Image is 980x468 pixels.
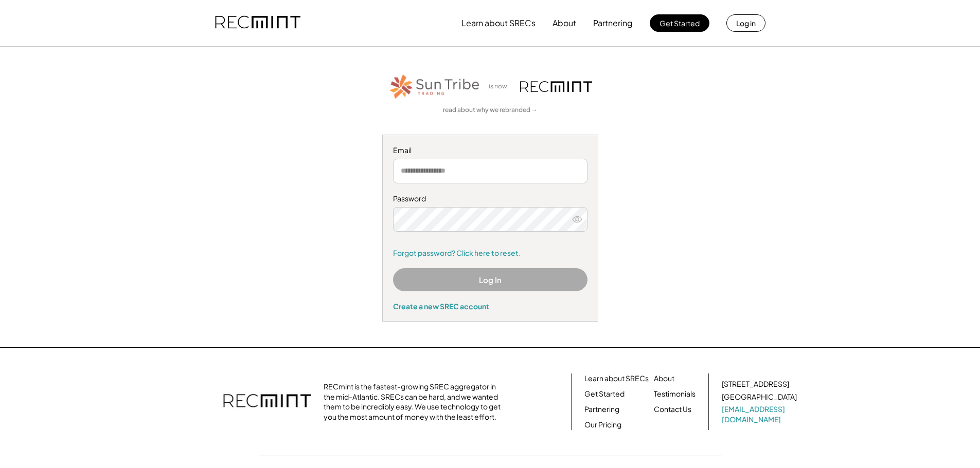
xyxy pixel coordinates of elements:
[393,268,587,291] button: Log In
[520,81,592,92] img: recmint-logotype%403x.png
[650,14,709,32] button: Get Started
[215,6,300,41] img: recmint-logotype%403x.png
[726,14,765,32] button: Log in
[553,13,576,33] button: About
[584,404,619,415] a: Partnering
[223,384,311,420] img: recmint-logotype%403x.png
[584,373,649,384] a: Learn about SRECs
[722,392,797,402] div: [GEOGRAPHIC_DATA]
[393,145,587,156] div: Email
[461,13,536,33] button: Learn about SRECs
[443,106,538,115] a: read about why we rebranded →
[393,248,587,258] a: Forgot password? Click here to reset.
[593,13,633,33] button: Partnering
[393,302,587,311] div: Create a new SREC account
[584,389,625,399] a: Get Started
[393,194,587,204] div: Password
[486,82,515,91] div: is now
[722,379,789,389] div: [STREET_ADDRESS]
[584,420,621,430] a: Our Pricing
[722,404,799,424] a: [EMAIL_ADDRESS][DOMAIN_NAME]
[654,373,674,384] a: About
[654,404,691,415] a: Contact Us
[324,382,506,422] div: RECmint is the fastest-growing SREC aggregator in the mid-Atlantic. SRECs can be hard, and we wan...
[654,389,696,399] a: Testimonials
[388,72,481,101] img: STT_Horizontal_Logo%2B-%2BColor.png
